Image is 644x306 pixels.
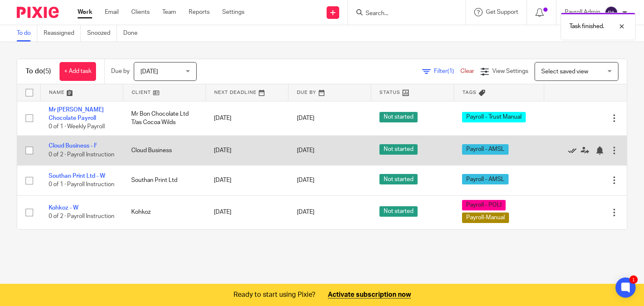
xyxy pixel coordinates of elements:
span: (5) [43,68,51,75]
img: svg%3E [605,6,618,19]
span: (1) [447,68,454,74]
a: Mark as done [568,146,581,155]
a: Clients [131,8,150,16]
a: Southan Print Ltd - W [49,173,105,179]
span: Not started [379,144,418,155]
span: 0 of 2 · Payroll Instruction [49,214,114,220]
span: View Settings [492,68,528,74]
span: 0 of 2 · Payroll Instruction [49,152,114,158]
span: Not started [379,174,418,184]
img: Pixie [17,7,59,18]
td: Cloud Business [123,135,205,165]
td: Southan Print Ltd [123,166,205,195]
td: [DATE] [205,166,288,195]
a: Mr [PERSON_NAME] Chocolate Payroll [49,107,104,121]
span: Not started [379,206,418,217]
a: To do [17,25,37,41]
span: Filter [434,68,460,74]
span: [DATE] [297,177,314,183]
span: [DATE] [140,69,158,75]
td: [DATE] [205,195,288,229]
a: Done [123,25,144,41]
td: Mr Bon Chocolate Ltd T/as Cocoa Wilds [123,101,205,135]
span: Not started [379,112,418,122]
span: [DATE] [297,115,314,121]
span: Payroll - AMSL [462,174,509,184]
a: Work [78,8,92,16]
span: 0 of 1 · Weekly Payroll [49,124,105,130]
a: Cloud Business - F [49,143,97,149]
a: Email [105,8,119,16]
span: [DATE] [297,209,314,215]
td: [DATE] [205,101,288,135]
div: 1 [629,275,638,284]
span: Payroll - Trust Manual [462,112,526,122]
span: Select saved view [541,69,588,75]
a: + Add task [60,62,96,81]
a: Kohkoz - W [49,205,78,211]
td: [DATE] [205,135,288,165]
a: Settings [222,8,244,16]
span: Payroll-Manual [462,213,509,223]
p: Task finished. [569,22,604,31]
td: Kohkoz [123,195,205,229]
a: Team [162,8,176,16]
p: Due by [111,67,130,75]
span: [DATE] [297,148,314,153]
a: Reassigned [44,25,81,41]
a: Clear [460,68,474,74]
span: 0 of 1 · Payroll Instruction [49,182,114,187]
h1: To do [26,67,51,76]
span: Tags [462,90,477,95]
a: Snoozed [87,25,117,41]
a: Reports [189,8,210,16]
span: Payroll - AMSL [462,144,509,155]
span: Payroll - POLI [462,200,506,210]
